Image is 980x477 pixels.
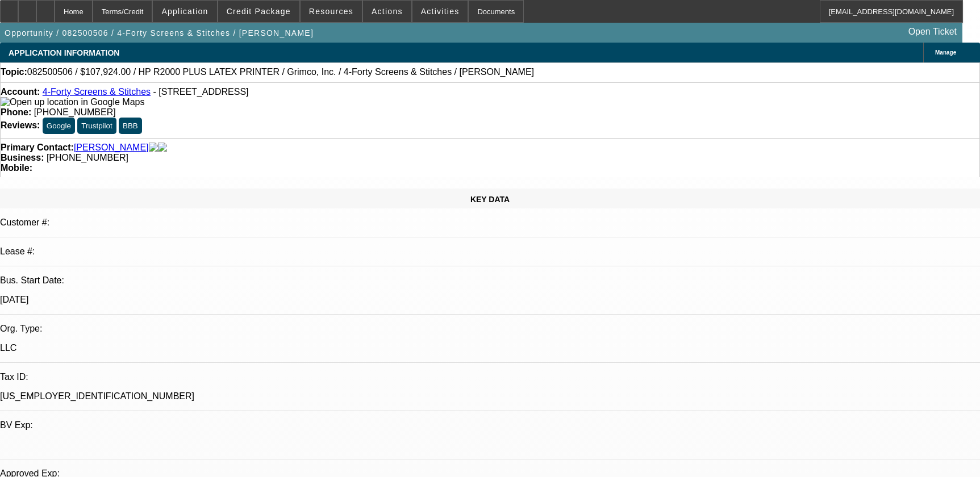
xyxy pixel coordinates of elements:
span: Manage [935,49,956,56]
span: - [STREET_ADDRESS] [153,87,249,97]
span: KEY DATA [470,195,510,204]
span: Credit Package [227,7,291,16]
span: Opportunity / 082500506 / 4-Forty Screens & Stitches / [PERSON_NAME] [5,28,314,37]
button: Application [153,1,216,22]
button: Google [43,118,75,134]
button: Resources [301,1,362,22]
img: Open up location in Google Maps [1,97,144,107]
strong: Phone: [1,107,31,117]
span: Resources [309,7,353,16]
strong: Reviews: [1,120,40,130]
button: Activities [412,1,468,22]
span: [PHONE_NUMBER] [34,107,116,117]
button: Actions [363,1,411,22]
button: BBB [119,118,142,134]
span: 082500506 / $107,924.00 / HP R2000 PLUS LATEX PRINTER / Grimco, Inc. / 4-Forty Screens & Stitches... [27,67,534,77]
span: Activities [421,7,460,16]
span: [PHONE_NUMBER] [47,153,128,162]
a: [PERSON_NAME] [74,143,149,153]
img: linkedin-icon.png [158,143,167,153]
strong: Account: [1,87,40,97]
span: APPLICATION INFORMATION [9,48,119,57]
span: Actions [372,7,403,16]
a: View Google Maps [1,97,144,107]
img: facebook-icon.png [149,143,158,153]
strong: Mobile: [1,163,32,173]
strong: Primary Contact: [1,143,74,153]
a: 4-Forty Screens & Stitches [43,87,151,97]
button: Trustpilot [77,118,116,134]
span: Application [161,7,208,16]
strong: Topic: [1,67,27,77]
strong: Business: [1,153,44,162]
button: Credit Package [218,1,299,22]
a: Open Ticket [904,22,961,41]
